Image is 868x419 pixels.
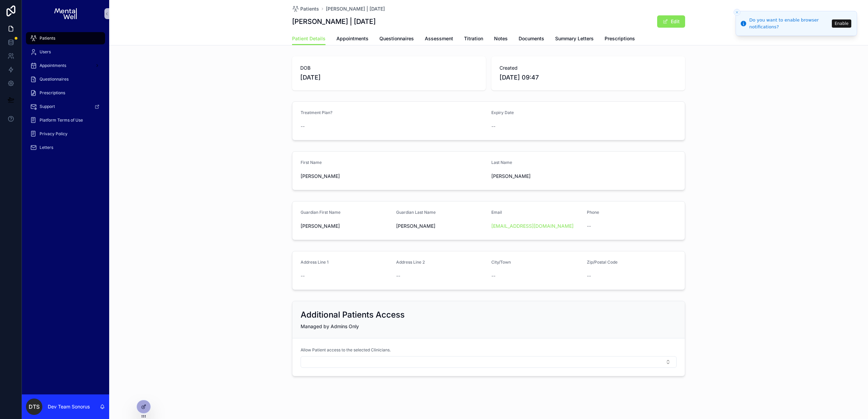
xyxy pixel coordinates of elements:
span: [PERSON_NAME] [396,223,486,229]
span: Expiry Date [491,110,514,115]
span: Documents [519,35,544,42]
button: Edit [657,15,685,28]
span: First Name [301,160,322,165]
span: Users [40,49,51,55]
span: Email [491,210,502,215]
button: Enable [832,19,851,28]
h1: [PERSON_NAME] | [DATE] [292,17,376,26]
span: Questionnaires [379,35,414,42]
a: [EMAIL_ADDRESS][DOMAIN_NAME] [491,223,574,229]
span: [DATE] [300,73,478,82]
span: -- [587,223,591,229]
span: Appointments [336,35,368,42]
h2: Additional Patients Access [301,309,405,320]
span: Zip/Postal Code [587,260,618,265]
a: Users [26,46,105,58]
a: Platform Terms of Use [26,114,105,126]
span: Summary Letters [555,35,594,42]
span: Assessment [425,35,453,42]
a: Appointments [26,59,105,72]
span: Last Name [491,160,512,165]
a: Privacy Policy [26,128,105,140]
a: Notes [494,32,508,46]
span: -- [396,273,400,279]
a: Letters [26,141,105,154]
span: Created [500,65,677,71]
span: DOB [300,65,478,71]
a: Patients [26,32,105,44]
button: Close toast [734,9,740,16]
span: -- [491,273,495,279]
a: Patients [292,5,319,12]
span: Guardian First Name [301,210,341,215]
span: Treatment Plan? [301,110,332,115]
span: -- [301,273,305,279]
span: -- [301,123,305,130]
span: City/Town [491,260,511,265]
a: Summary Letters [555,32,594,46]
span: Patients [40,36,55,41]
span: Address Line 2 [396,260,425,265]
span: Phone [587,210,599,215]
span: Appointments [40,63,66,68]
a: Prescriptions [26,87,105,99]
a: Patient Details [292,32,325,45]
span: Questionnaires [40,76,69,82]
span: Privacy Policy [40,131,68,137]
button: Select Button [301,356,677,368]
span: Support [40,104,55,109]
span: DTS [29,403,40,411]
a: [PERSON_NAME] | [DATE] [326,5,385,12]
a: Questionnaires [379,32,414,46]
span: [DATE] 09:47 [500,73,677,82]
a: Documents [519,32,544,46]
span: Titration [464,35,483,42]
div: Do you want to enable browser notifications? [749,17,830,30]
a: Support [26,100,105,113]
a: Assessment [425,32,453,46]
span: Patients [300,5,319,12]
a: Prescriptions [605,32,635,46]
span: Prescriptions [605,35,635,42]
span: Platform Terms of Use [40,117,83,123]
div: scrollable content [22,27,109,163]
a: Titration [464,32,483,46]
span: -- [491,123,495,130]
span: [PERSON_NAME] [301,173,486,180]
span: Notes [494,35,508,42]
a: Appointments [336,32,368,46]
p: Dev Team Sonorus [48,403,90,410]
img: App logo [54,8,76,19]
span: Address Line 1 [301,260,329,265]
a: Questionnaires [26,73,105,85]
span: Letters [40,145,53,150]
span: [PERSON_NAME] [491,173,581,180]
span: Guardian Last Name [396,210,436,215]
span: [PERSON_NAME] [301,223,391,229]
span: Allow Patient access to the selected Clinicians. [301,347,391,353]
span: Patient Details [292,35,325,42]
span: Prescriptions [40,90,65,96]
span: -- [587,273,591,279]
span: Managed by Admins Only [301,323,359,329]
